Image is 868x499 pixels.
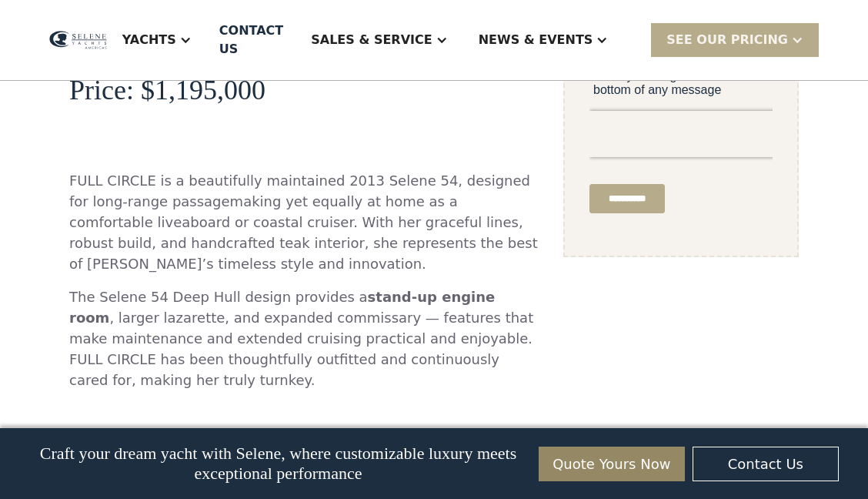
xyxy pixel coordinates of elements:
[4,341,174,368] strong: I want to subscribe to your Newsletter.
[219,22,283,59] div: Contact US
[479,31,593,49] div: News & EVENTS
[539,447,685,481] a: Quote Yours Now
[295,9,462,71] div: Sales & Service
[69,75,542,106] h4: Price: $1,195,000
[651,23,819,56] div: SEE Our Pricing
[107,9,207,71] div: Yachts
[4,343,13,352] input: I want to subscribe to your Newsletter.Unsubscribe any time by clicking the link at the bottom of...
[666,31,788,49] div: SEE Our Pricing
[122,31,176,49] div: Yachts
[4,341,174,396] span: Unsubscribe any time by clicking the link at the bottom of any message
[69,170,542,274] p: FULL CIRCLE is a beautifully maintained 2013 Selene 54, designed for long-range passagemaking yet...
[693,447,839,481] a: Contact Us
[69,124,542,158] h3: ‍
[311,31,432,49] div: Sales & Service
[69,286,542,390] p: The Selene 54 Deep Hull design provides a , larger lazarette, and expanded commissary — features ...
[49,31,107,49] img: logo
[29,444,527,484] p: Craft your dream yacht with Selene, where customizable luxury meets exceptional performance
[69,403,542,424] p: ‍
[463,9,624,71] div: News & EVENTS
